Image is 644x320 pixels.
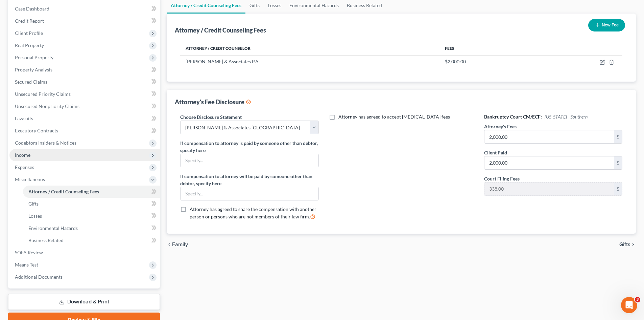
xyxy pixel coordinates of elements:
button: Gifts chevron_right [619,242,636,247]
input: Specify... [181,187,318,200]
div: Attorney / Credit Counseling Fees [175,26,266,34]
span: Codebtors Insiders & Notices [15,140,76,146]
span: Unsecured Priority Claims [15,91,71,97]
iframe: Intercom live chat [621,297,637,313]
span: Real Property [15,42,44,48]
span: [PERSON_NAME] & Associates P.A. [186,59,260,64]
button: chevron_left Family [167,242,188,247]
span: $2,000.00 [445,59,466,64]
div: $ [614,183,622,195]
span: Attorney has agreed to accept [MEDICAL_DATA] fees [338,114,450,120]
span: 3 [635,297,640,302]
label: Client Paid [484,149,507,156]
h6: Bankruptcy Court CM/ECF: [484,113,622,120]
span: Lawsuits [15,115,33,121]
span: SOFA Review [15,250,43,255]
div: Attorney's Fee Disclosure [175,98,251,106]
input: Specify... [181,154,318,167]
input: 0.00 [484,156,614,169]
span: Business Related [28,237,64,243]
span: Attorney / Credit Counseling Fees [28,189,99,194]
span: Additional Documents [15,274,63,280]
span: Environmental Hazards [28,225,78,231]
span: Income [15,152,30,158]
span: Unsecured Nonpriority Claims [15,103,79,109]
span: Case Dashboard [15,6,49,12]
a: Unsecured Priority Claims [9,88,160,100]
span: Personal Property [15,55,53,60]
label: Attorney's Fees [484,123,517,130]
a: Case Dashboard [9,3,160,15]
span: Means Test [15,262,38,268]
span: Secured Claims [15,79,47,85]
a: Business Related [23,234,160,247]
label: Court Filing Fees [484,175,520,182]
a: Lawsuits [9,112,160,125]
label: If compensation to attorney is paid by someone other than debtor, specify here [180,140,318,154]
button: New Fee [588,19,625,31]
a: Gifts [23,198,160,210]
span: Family [172,242,188,247]
span: Fees [445,46,454,51]
span: Property Analysis [15,67,52,72]
div: $ [614,130,622,143]
span: Gifts [28,201,39,207]
span: Gifts [619,242,630,247]
span: Miscellaneous [15,176,45,182]
a: Losses [23,210,160,222]
a: Unsecured Nonpriority Claims [9,100,160,112]
i: chevron_left [167,242,172,247]
span: Expenses [15,164,34,170]
span: Losses [28,213,42,219]
a: Attorney / Credit Counseling Fees [23,186,160,198]
a: SOFA Review [9,247,160,259]
span: Executory Contracts [15,128,58,133]
label: If compensation to attorney will be paid by someone other than debtor, specify here [180,173,318,187]
span: Attorney / Credit Counselor [186,46,251,51]
a: Property Analysis [9,64,160,76]
div: $ [614,156,622,169]
a: Executory Contracts [9,125,160,137]
span: Credit Report [15,18,44,24]
span: Attorney has agreed to share the compensation with another person or persons who are not members ... [190,206,316,219]
a: Environmental Hazards [23,222,160,234]
i: chevron_right [630,242,636,247]
label: Choose Disclosure Statement [180,113,242,121]
a: Download & Print [8,294,160,310]
a: Credit Report [9,15,160,27]
input: 0.00 [484,183,614,195]
span: Client Profile [15,30,43,36]
input: 0.00 [484,130,614,143]
a: Secured Claims [9,76,160,88]
span: [US_STATE] - Southern [545,114,588,120]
